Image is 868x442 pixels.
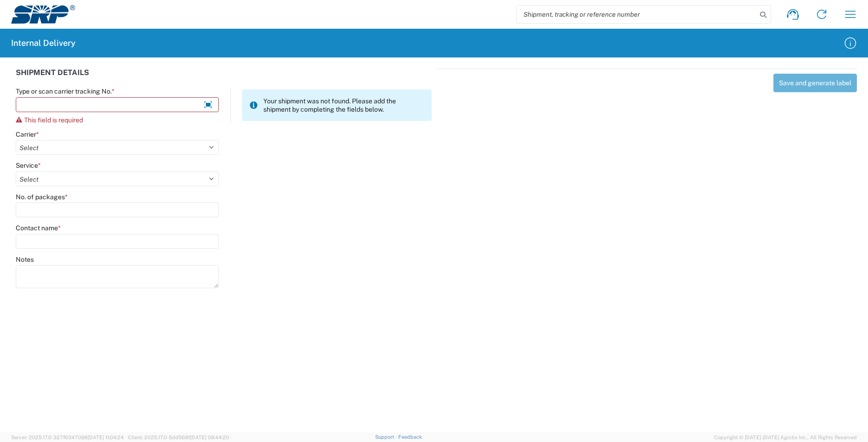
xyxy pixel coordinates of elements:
div: SHIPMENT DETAILS [16,69,432,87]
span: [DATE] 11:04:24 [88,435,124,440]
label: Service [16,161,41,170]
span: Your shipment was not found. Please add the shipment by completing the fields below. [263,97,424,114]
a: Feedback [398,434,422,440]
label: Contact name [16,224,61,232]
label: Type or scan carrier tracking No. [16,87,115,95]
span: [DATE] 08:44:20 [190,435,229,440]
a: Support [375,434,398,440]
input: Shipment, tracking or reference number [517,6,757,23]
span: Copyright © [DATE]-[DATE] Agistix Inc., All Rights Reserved [714,433,857,442]
label: No. of packages [16,193,68,201]
span: This field is required [24,116,83,124]
label: Notes [16,255,34,264]
label: Carrier [16,130,39,139]
img: srp [11,5,75,24]
span: Client: 2025.17.0-5dd568f [128,435,229,440]
span: Server: 2025.17.0-327f6347098 [11,435,124,440]
h2: Internal Delivery [11,38,76,49]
